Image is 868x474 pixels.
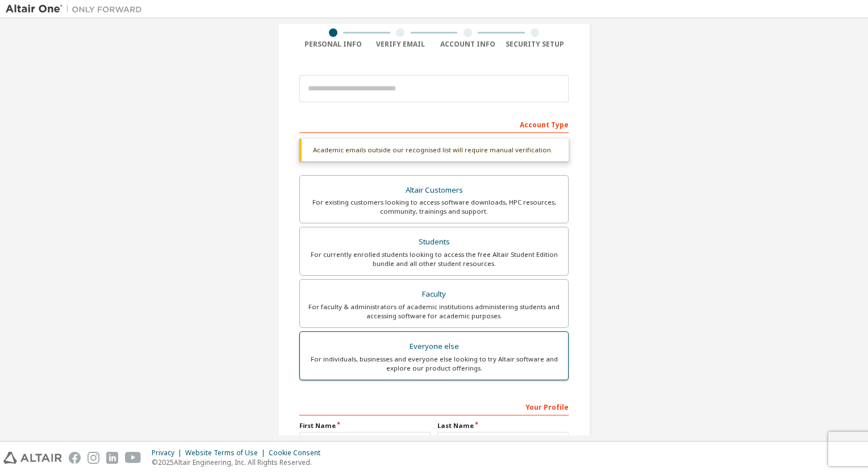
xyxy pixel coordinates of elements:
[299,421,431,430] label: First Name
[307,339,561,355] div: Everyone else
[152,448,185,458] div: Privacy
[502,40,569,49] div: Security Setup
[307,182,561,198] div: Altair Customers
[125,452,141,464] img: youtube.svg
[434,40,502,49] div: Account Info
[299,397,569,415] div: Your Profile
[152,458,327,467] p: © 2025 Altair Engineering, Inc. All Rights Reserved.
[437,421,569,430] label: Last Name
[6,3,148,15] img: Altair One
[3,452,62,464] img: altair_logo.svg
[307,198,561,216] div: For existing customers looking to access software downloads, HPC resources, community, trainings ...
[269,448,327,458] div: Cookie Consent
[106,452,118,464] img: linkedin.svg
[307,355,561,373] div: For individuals, businesses and everyone else looking to try Altair software and explore our prod...
[299,139,569,161] div: Academic emails outside our recognised list will require manual verification.
[185,448,269,458] div: Website Terms of Use
[367,40,435,49] div: Verify Email
[299,115,569,133] div: Account Type
[299,40,367,49] div: Personal Info
[69,452,81,464] img: facebook.svg
[307,286,561,302] div: Faculty
[307,302,561,321] div: For faculty & administrators of academic institutions administering students and accessing softwa...
[87,452,99,464] img: instagram.svg
[307,250,561,268] div: For currently enrolled students looking to access the free Altair Student Edition bundle and all ...
[307,234,561,250] div: Students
